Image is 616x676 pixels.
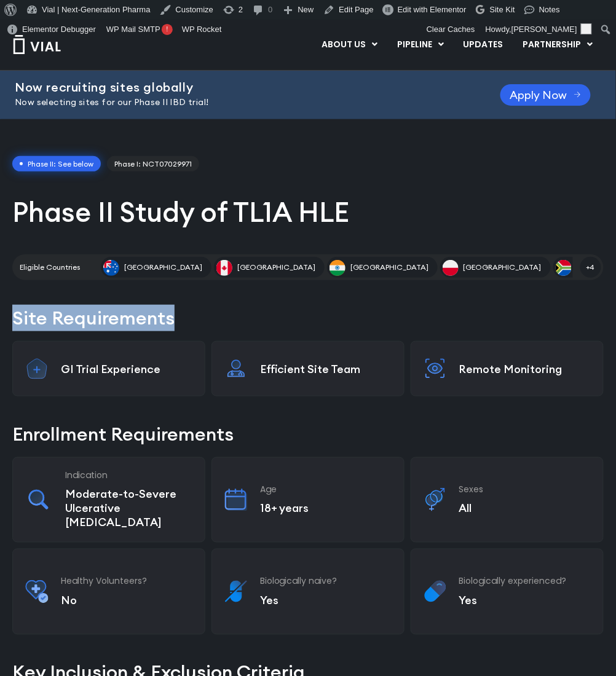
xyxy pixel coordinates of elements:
[65,470,192,481] h3: Indication
[20,262,80,273] h2: Eligible Countries
[421,20,481,39] div: Clear Caches
[500,84,591,106] a: Apply Now
[260,576,392,587] h3: Biologically naive?
[387,34,453,55] a: PIPELINEMenu Toggle
[15,96,470,109] p: Now selecting sites for our Phase II IBD trial!
[459,576,591,587] h3: Biologically experienced?
[454,34,513,55] a: UPDATES
[65,487,192,530] p: Moderate-to-Severe Ulcerative [MEDICAL_DATA]
[459,501,591,516] p: All
[61,362,192,376] p: GI Trial Experience
[398,5,467,14] span: Edit with Elementor
[12,156,101,172] span: Phase II: See below
[178,20,227,39] a: WP Rocket
[459,484,591,495] h3: Sexes
[459,362,591,376] p: Remote Monitoring
[61,594,192,608] p: No
[12,305,604,331] h2: Site Requirements
[459,594,591,608] p: Yes
[350,262,428,273] span: [GEOGRAPHIC_DATA]
[103,260,119,276] img: Australia
[162,24,173,35] span: !
[216,260,232,276] img: Canada
[107,156,199,172] a: Phase I: NCT07029971
[556,260,572,276] img: S. Africa
[513,34,603,55] a: PARTNERSHIPMenu Toggle
[260,484,392,495] h3: Age
[443,260,459,276] img: Poland
[490,5,515,14] span: Site Kit
[61,576,192,587] h3: Healthy Volunteers?
[260,362,392,376] p: Efficient Site Team
[260,594,392,608] p: Yes
[464,262,542,273] span: [GEOGRAPHIC_DATA]
[580,257,601,278] span: +4
[511,25,577,34] span: [PERSON_NAME]
[124,262,202,273] span: [GEOGRAPHIC_DATA]
[330,260,346,276] img: India
[510,90,567,100] span: Apply Now
[312,34,387,55] a: ABOUT USMenu Toggle
[260,501,392,516] p: 18+ years
[102,20,178,39] a: WP Mail SMTP
[15,81,470,94] h2: Now recruiting sites globally
[12,194,604,230] h1: Phase II Study of TL1A HLE
[237,262,315,273] span: [GEOGRAPHIC_DATA]
[12,421,604,447] h2: Enrollment Requirements
[481,20,597,39] a: Howdy,
[12,35,61,54] img: Vial Logo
